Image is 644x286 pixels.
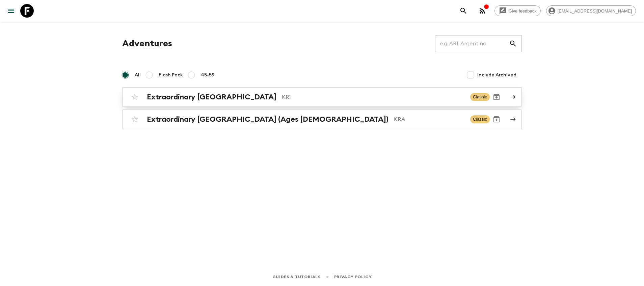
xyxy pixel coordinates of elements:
span: [EMAIL_ADDRESS][DOMAIN_NAME] [554,8,636,14]
span: Include Archived [477,72,516,78]
a: Give feedback [494,5,541,16]
h2: Extraordinary [GEOGRAPHIC_DATA] [147,93,276,101]
a: Privacy Policy [334,273,372,281]
button: Archive [490,113,503,126]
span: 45-59 [201,72,215,78]
h2: Extraordinary [GEOGRAPHIC_DATA] (Ages [DEMOGRAPHIC_DATA]) [147,115,388,124]
span: Give feedback [505,8,540,14]
button: Archive [490,90,503,104]
div: [EMAIL_ADDRESS][DOMAIN_NAME] [546,5,636,16]
span: Classic [470,93,490,101]
a: Guides & Tutorials [272,273,321,281]
button: menu [4,4,18,18]
input: e.g. AR1, Argentina [435,34,509,53]
button: search adventures [457,4,470,18]
a: Extraordinary [GEOGRAPHIC_DATA]KR1ClassicArchive [122,87,522,107]
span: All [135,72,141,78]
span: Classic [470,115,490,123]
p: KRA [394,115,465,123]
span: Flash Pack [159,72,183,78]
h1: Adventures [122,37,172,50]
p: KR1 [282,93,465,101]
a: Extraordinary [GEOGRAPHIC_DATA] (Ages [DEMOGRAPHIC_DATA])KRAClassicArchive [122,110,522,129]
